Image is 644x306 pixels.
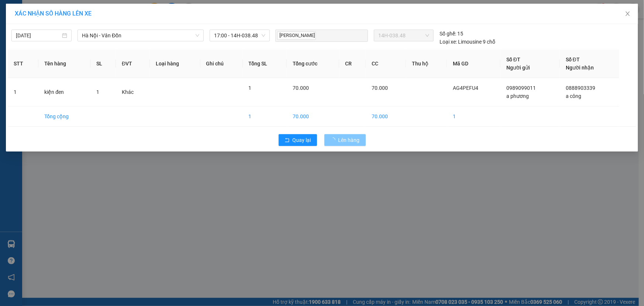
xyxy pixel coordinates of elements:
[440,30,463,38] div: 15
[378,30,429,41] span: 14H-038.48
[8,78,38,106] td: 1
[116,78,150,106] td: Khác
[338,136,360,144] span: Lên hàng
[324,134,366,146] button: Lên hàng
[38,106,90,127] td: Tổng cộng
[506,85,536,91] span: 0989099011
[38,78,90,106] td: kiện đen
[214,30,265,41] span: 17:00 - 14H-038.48
[440,38,457,46] span: Loại xe:
[617,4,638,24] button: Close
[406,50,447,78] th: Thu hộ
[279,134,317,146] button: rollbackQuay lại
[150,50,200,78] th: Loại hàng
[287,50,339,78] th: Tổng cước
[330,137,338,143] span: loading
[90,50,116,78] th: SL
[566,65,594,71] span: Người nhận
[16,31,61,40] input: 13/09/2025
[285,137,290,143] span: rollback
[372,85,388,91] span: 70.000
[8,50,38,78] th: STT
[195,33,200,38] span: down
[38,50,90,78] th: Tên hàng
[287,106,339,127] td: 70.000
[453,85,478,91] span: AG4PEFU4
[447,106,500,127] td: 1
[293,85,309,91] span: 70.000
[249,85,252,91] span: 1
[506,57,520,62] span: Số ĐT
[293,136,311,144] span: Quay lại
[277,31,316,40] span: [PERSON_NAME]
[96,89,99,95] span: 1
[440,30,456,38] span: Số ghế:
[366,50,406,78] th: CC
[339,50,366,78] th: CR
[625,11,631,17] span: close
[243,106,287,127] td: 1
[566,85,595,91] span: 0888903339
[366,106,406,127] td: 70.000
[506,65,530,71] span: Người gửi
[15,10,92,17] span: XÁC NHẬN SỐ HÀNG LÊN XE
[82,30,199,41] span: Hà Nội - Vân Đồn
[447,50,500,78] th: Mã GD
[566,57,580,62] span: Số ĐT
[243,50,287,78] th: Tổng SL
[200,50,243,78] th: Ghi chú
[566,93,581,99] span: a công
[116,50,150,78] th: ĐVT
[440,38,495,46] div: Limousine 9 chỗ
[506,93,529,99] span: a phương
